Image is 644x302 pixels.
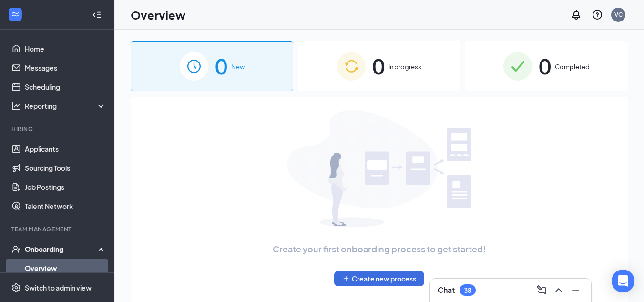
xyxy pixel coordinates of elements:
[25,259,106,278] a: Overview
[342,275,350,282] svg: Plus
[571,9,582,21] svg: Notifications
[570,284,582,296] svg: Minimize
[334,271,424,286] button: PlusCreate new process
[131,7,185,23] h1: Overview
[273,242,486,256] span: Create your first onboarding process to get started!
[534,282,549,298] button: ComposeMessage
[10,10,20,19] svg: WorkstreamLogo
[555,62,590,72] span: Completed
[464,286,471,294] div: 38
[388,62,421,72] span: In progress
[536,284,547,296] svg: ComposeMessage
[11,244,21,254] svg: UserCheck
[25,39,106,58] a: Home
[539,50,551,83] span: 0
[92,10,102,20] svg: Collapse
[551,282,566,298] button: ChevronUp
[25,139,106,158] a: Applicants
[592,9,603,21] svg: QuestionInfo
[25,77,106,96] a: Scheduling
[231,62,245,72] span: New
[25,244,98,254] div: Onboarding
[11,225,104,233] div: Team Management
[25,158,106,177] a: Sourcing Tools
[11,101,21,111] svg: Analysis
[568,282,583,298] button: Minimize
[438,285,455,295] h3: Chat
[614,10,623,19] div: VC
[25,197,106,216] a: Talent Network
[11,125,104,133] div: Hiring
[25,177,106,197] a: Job Postings
[215,50,227,83] span: 0
[25,58,106,77] a: Messages
[553,284,564,296] svg: ChevronUp
[11,283,21,292] svg: Settings
[25,283,92,292] div: Switch to admin view
[25,101,107,111] div: Reporting
[372,50,385,83] span: 0
[612,270,634,292] div: Open Intercom Messenger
